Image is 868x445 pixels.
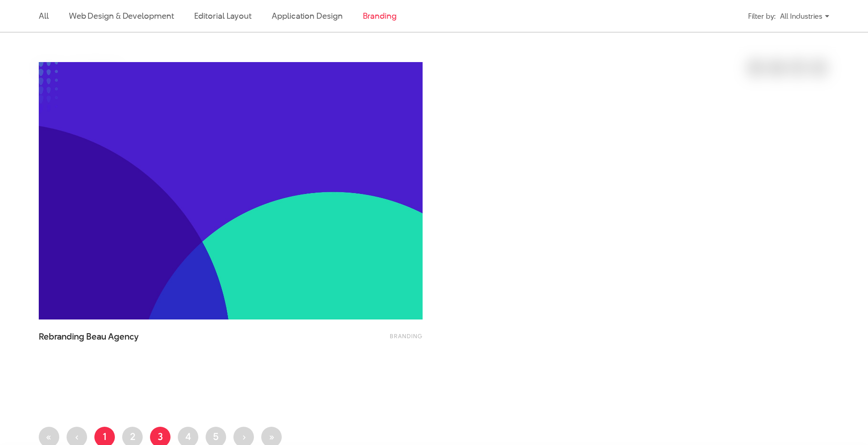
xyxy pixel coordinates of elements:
[39,330,84,343] span: Rebranding
[75,429,79,443] span: ‹
[39,62,423,319] img: Làm mới nhận diện Beau Agency
[390,332,423,340] a: Branding
[46,429,52,443] span: «
[269,429,274,443] span: »
[272,10,342,21] a: Application Design
[39,331,221,354] a: Rebranding Beau Agency
[86,330,106,343] span: Beau
[39,10,49,21] a: All
[69,10,174,21] a: Web Design & Development
[108,330,139,343] span: Agency
[242,429,246,443] span: ›
[748,8,775,24] div: Filter by:
[363,10,397,21] a: Branding
[780,8,829,24] div: All Industries
[194,10,252,21] a: Editorial Layout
